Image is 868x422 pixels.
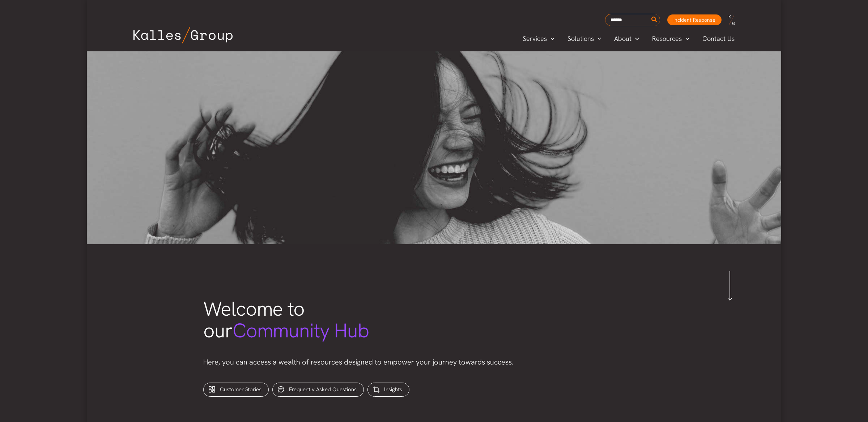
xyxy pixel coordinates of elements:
[561,33,608,44] a: SolutionsMenu Toggle
[702,33,735,44] span: Contact Us
[220,386,261,393] span: Customer Stories
[516,33,561,44] a: ServicesMenu Toggle
[652,33,682,44] span: Resources
[594,33,601,44] span: Menu Toggle
[614,33,631,44] span: About
[650,14,659,26] button: Search
[696,33,742,44] a: Contact Us
[547,33,554,44] span: Menu Toggle
[87,51,781,244] img: gabrielle-henderson-GaA5PrMn-co-unsplash 1
[631,33,639,44] span: Menu Toggle
[233,317,369,344] span: Community Hub
[608,33,646,44] a: AboutMenu Toggle
[682,33,689,44] span: Menu Toggle
[203,356,665,368] p: Here, you can access a wealth of resources designed to empower your journey towards success.
[567,33,594,44] span: Solutions
[203,296,369,344] span: Welcome to our
[667,14,722,25] a: Incident Response
[133,27,233,43] img: Kalles Group
[646,33,696,44] a: ResourcesMenu Toggle
[289,386,357,393] span: Frequently Asked Questions
[523,33,547,44] span: Services
[516,33,742,44] nav: Primary Site Navigation
[384,386,402,393] span: Insights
